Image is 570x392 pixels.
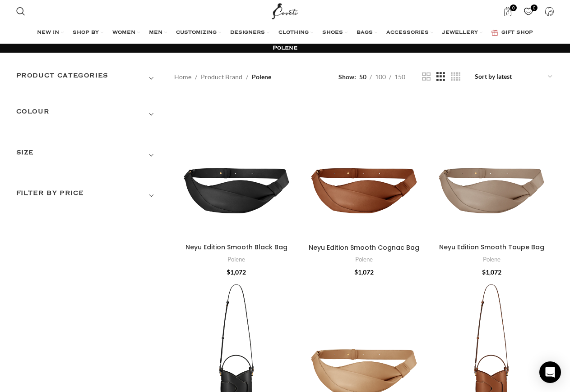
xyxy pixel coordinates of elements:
[499,2,517,20] a: 0
[491,24,533,42] a: GIFT SHOP
[322,29,343,36] span: SHOES
[278,24,313,42] a: CLOTHING
[16,71,161,86] h3: Product categories
[483,255,500,264] a: Polene
[429,97,554,239] a: Neyu Edition Smooth Taupe Bag
[149,29,162,36] span: MEN
[354,268,358,276] span: $
[357,24,377,42] a: BAGS
[16,148,161,163] h3: SIZE
[112,29,135,36] span: WOMEN
[37,29,59,36] span: NEW IN
[301,97,426,239] a: Neyu Edition Smooth Cognac Bag
[16,107,161,122] h3: COLOUR
[355,255,373,264] a: Polene
[176,24,221,42] a: CUSTOMIZING
[73,24,103,42] a: SHOP BY
[185,243,287,252] a: Neyu Edition Smooth Black Bag
[482,268,486,276] span: $
[270,7,300,14] a: Site logo
[539,361,561,383] div: Open Intercom Messenger
[482,268,501,276] bdi: 1,072
[149,24,167,42] a: MEN
[531,5,538,11] span: 0
[278,29,309,36] span: CLOTHING
[519,2,538,20] div: My Wishlist
[386,24,433,42] a: ACCESSORIES
[112,24,140,42] a: WOMEN
[491,30,498,36] img: GiftBag
[227,268,246,276] bdi: 1,072
[519,2,538,20] a: 0
[439,243,544,252] a: Neyu Edition Smooth Taupe Bag
[510,5,517,11] span: 0
[227,255,245,264] a: Polene
[230,24,269,42] a: DESIGNERS
[442,29,478,36] span: JEWELLERY
[37,24,64,42] a: NEW IN
[354,268,374,276] bdi: 1,072
[12,24,559,42] div: Main navigation
[73,29,99,36] span: SHOP BY
[16,188,161,203] h3: Filter by price
[174,97,299,239] a: Neyu Edition Smooth Black Bag
[227,268,230,276] span: $
[322,24,348,42] a: SHOES
[309,243,419,252] a: Neyu Edition Smooth Cognac Bag
[442,24,482,42] a: JEWELLERY
[357,29,373,36] span: BAGS
[386,29,429,36] span: ACCESSORIES
[12,2,30,20] a: Search
[501,29,533,36] span: GIFT SHOP
[230,29,265,36] span: DESIGNERS
[176,29,217,36] span: CUSTOMIZING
